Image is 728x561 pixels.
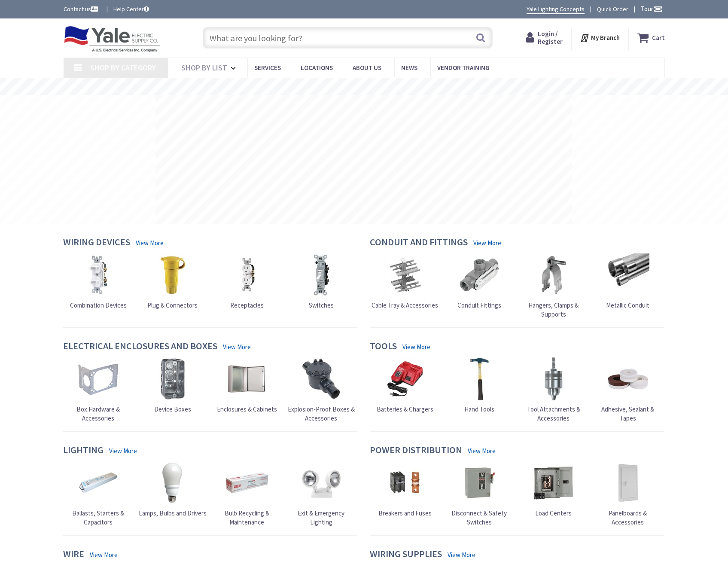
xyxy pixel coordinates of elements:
[593,357,663,423] a: Adhesive, Sealant & Tapes Adhesive, Sealant & Tapes
[288,405,355,422] span: Explosion-Proof Boxes & Accessories
[300,461,343,504] img: Exit & Emergency Lighting
[601,405,654,422] span: Adhesive, Sealant & Tapes
[212,461,282,527] a: Bulb Recycling & Maintenance Bulb Recycling & Maintenance
[518,357,589,423] a: Tool Attachments & Accessories Tool Attachments & Accessories
[151,253,194,296] img: Plug & Connectors
[591,34,620,42] strong: My Branch
[526,30,563,46] a: Login / Register
[457,301,501,309] span: Conduit Fittings
[63,461,134,527] a: Ballasts, Starters & Capacitors Ballasts, Starters & Capacitors
[370,341,397,353] h4: Tools
[458,461,501,504] img: Disconnect & Safety Switches
[136,238,164,247] a: View More
[298,509,344,526] span: Exit & Emergency Lighting
[217,357,277,414] a: Enclosures & Cabinets Enclosures & Cabinets
[225,253,268,310] a: Receptacles Receptacles
[518,253,589,319] a: Hangers, Clamps & Supports Hangers, Clamps & Supports
[468,446,496,455] a: View More
[151,357,194,414] a: Device Boxes Device Boxes
[225,253,268,296] img: Receptacles
[286,461,356,527] a: Exit & Emergency Lighting Exit & Emergency Lighting
[225,357,268,400] img: Enclosures & Cabinets
[113,5,149,13] a: Help Center
[473,238,501,247] a: View More
[70,301,127,309] span: Combination Devices
[223,342,251,351] a: View More
[151,461,194,504] img: Lamps, Bulbs and Drivers
[300,253,343,310] a: Switches Switches
[606,461,649,504] img: Panelboards & Accessories
[370,237,468,249] h4: Conduit and Fittings
[230,301,264,309] span: Receptacles
[527,5,585,14] a: Yale Lighting Concepts
[538,30,563,46] span: Login / Register
[535,509,572,517] span: Load Centers
[63,341,217,353] h4: Electrical Enclosures and Boxes
[444,461,515,527] a: Disconnect & Safety Switches Disconnect & Safety Switches
[402,342,430,351] a: View More
[641,5,663,13] span: Tour
[64,26,161,52] img: Yale Electric Supply Co.
[458,357,501,400] img: Hand Tools
[370,549,442,561] h4: Wiring Supplies
[458,357,501,414] a: Hand Tools Hand Tools
[90,550,118,559] a: View More
[448,550,475,559] a: View More
[532,357,575,400] img: Tool Attachments & Accessories
[76,405,120,422] span: Box Hardware & Accessories
[609,509,647,526] span: Panelboards & Accessories
[527,405,580,422] span: Tool Attachments & Accessories
[147,253,198,310] a: Plug & Connectors Plug & Connectors
[606,253,649,310] a: Metallic Conduit Metallic Conduit
[451,509,507,526] span: Disconnect & Safety Switches
[77,253,120,296] img: Combination Devices
[217,405,277,413] span: Enclosures & Cabinets
[606,301,649,309] span: Metallic Conduit
[532,461,575,518] a: Load Centers Load Centers
[457,253,501,310] a: Conduit Fittings Conduit Fittings
[458,253,501,296] img: Conduit Fittings
[63,237,130,249] h4: Wiring Devices
[606,253,649,296] img: Metallic Conduit
[597,5,628,13] a: Quick Order
[139,461,207,518] a: Lamps, Bulbs and Drivers Lamps, Bulbs and Drivers
[437,64,490,72] span: Vendor Training
[225,509,269,526] span: Bulb Recycling & Maintenance
[300,357,343,400] img: Explosion-Proof Boxes & Accessories
[353,64,381,72] span: About Us
[377,405,433,413] span: Batteries & Chargers
[464,405,494,413] span: Hand Tools
[372,253,438,310] a: Cable Tray & Accessories Cable Tray & Accessories
[72,509,124,526] span: Ballasts, Starters & Capacitors
[652,30,665,46] strong: Cart
[532,461,575,504] img: Load Centers
[378,461,432,518] a: Breakers and Fuses Breakers and Fuses
[637,30,665,46] a: Cart
[77,461,120,504] img: Ballasts, Starters & Capacitors
[254,64,281,72] span: Services
[301,64,333,72] span: Locations
[377,357,433,414] a: Batteries & Chargers Batteries & Chargers
[372,301,438,309] span: Cable Tray & Accessories
[606,357,649,400] img: Adhesive, Sealant & Tapes
[378,509,432,517] span: Breakers and Fuses
[300,253,343,296] img: Switches
[139,509,207,517] span: Lamps, Bulbs and Drivers
[151,357,194,400] img: Device Boxes
[580,30,620,46] div: My Branch
[109,446,137,455] a: View More
[90,63,156,73] span: Shop By Category
[203,27,493,49] input: What are you looking for?
[63,549,84,561] h4: Wire
[154,405,191,413] span: Device Boxes
[370,445,462,457] h4: Power Distribution
[63,445,104,457] h4: Lighting
[64,5,100,13] a: Contact us
[181,63,227,73] span: Shop By List
[593,461,663,527] a: Panelboards & Accessories Panelboards & Accessories
[384,461,426,504] img: Breakers and Fuses
[77,357,120,400] img: Box Hardware & Accessories
[528,301,579,318] span: Hangers, Clamps & Supports
[63,357,134,423] a: Box Hardware & Accessories Box Hardware & Accessories
[384,357,426,400] img: Batteries & Chargers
